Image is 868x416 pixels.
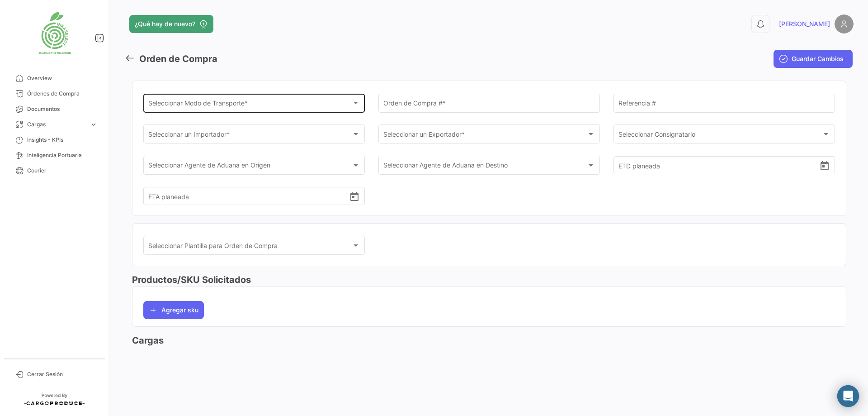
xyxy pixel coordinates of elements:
a: Inteligencia Portuaria [7,148,101,163]
span: Documentos [27,105,98,113]
img: 6db86da7-1800-4037-b9d2-19d602bfd0ac.jpg [32,11,77,56]
span: Seleccionar Modo de Transporte * [148,101,352,109]
img: placeholder-user.png [835,14,854,33]
button: Agregar sku [143,301,204,319]
span: [PERSON_NAME] [779,19,830,29]
div: Abrir Intercom Messenger [837,385,859,407]
span: Courier [27,167,98,175]
span: Seleccionar Consignatario [618,132,822,140]
a: Órdenes de Compra [7,86,101,101]
button: ¿Qué hay de nuevo? [129,15,213,33]
span: Seleccionar Agente de Aduana en Destino [383,163,587,171]
span: Órdenes de Compra [27,90,98,98]
a: Courier [7,163,101,178]
span: Insights - KPIs [27,136,98,144]
span: Guardar Cambios [792,54,844,63]
span: expand_more [90,120,98,129]
button: Open calendar [819,160,830,170]
h3: Orden de Compra [139,53,217,66]
span: ¿Qué hay de nuevo? [135,19,195,29]
button: Guardar Cambios [774,50,853,68]
span: Seleccionar Plantilla para Orden de Compra [148,244,352,251]
a: Overview [7,71,101,86]
button: Open calendar [349,191,360,201]
h3: Cargas [132,334,846,347]
span: Cerrar Sesión [27,370,98,378]
a: Insights - KPIs [7,132,101,148]
h3: Productos/SKU Solicitados [132,273,846,286]
span: Inteligencia Portuaria [27,151,98,159]
span: Seleccionar un Importador * [148,132,352,140]
span: Overview [27,74,98,82]
span: Cargas [27,120,86,129]
a: Documentos [7,101,101,117]
span: Seleccionar Agente de Aduana en Origen [148,163,352,171]
span: Seleccionar un Exportador * [383,132,587,140]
